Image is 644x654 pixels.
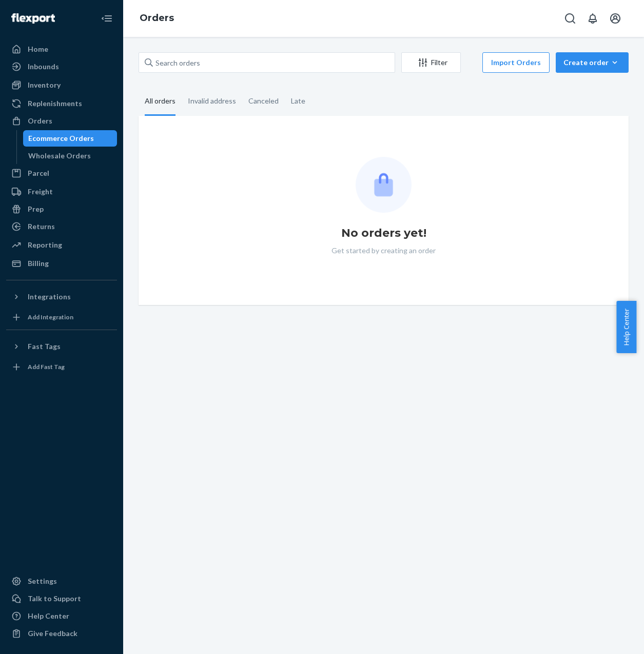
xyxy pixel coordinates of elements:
a: Help Center [6,608,117,624]
a: Wholesale Orders [23,148,118,164]
button: Integrations [6,289,117,305]
button: Open account menu [605,8,626,29]
ol: breadcrumbs [131,4,182,33]
div: Fast Tags [28,341,61,352]
div: Help Center [28,611,69,621]
button: Help Center [616,301,636,353]
div: Home [28,44,48,54]
a: Prep [6,201,117,217]
a: Billing [6,255,117,272]
div: Parcel [28,168,49,178]
button: Fast Tags [6,338,117,355]
div: All orders [145,88,175,116]
button: Open notifications [582,8,603,29]
button: Filter [401,52,461,73]
div: Prep [28,204,44,214]
button: Import Orders [482,52,550,73]
div: Returns [28,221,55,232]
a: Freight [6,183,117,200]
button: Give Feedback [6,625,117,642]
div: Inbounds [28,62,59,72]
h1: No orders yet! [341,225,426,241]
div: Ecommerce Orders [28,133,94,144]
a: Orders [140,12,174,24]
img: Flexport logo [11,13,55,24]
div: Orders [28,116,52,126]
a: Settings [6,573,117,589]
a: Orders [6,113,117,129]
div: Reporting [28,240,62,250]
div: Create order [563,57,621,68]
a: Home [6,41,117,57]
div: Give Feedback [28,628,77,639]
div: Add Fast Tag [28,362,65,371]
div: Late [291,88,305,114]
button: Close Navigation [96,8,117,29]
input: Search orders [139,52,395,73]
a: Parcel [6,165,117,181]
a: Add Integration [6,309,117,325]
img: Empty list [356,157,412,213]
div: Wholesale Orders [28,151,91,161]
div: Freight [28,187,53,197]
button: Create order [556,52,629,73]
a: Inventory [6,77,117,93]
a: Add Fast Tag [6,359,117,375]
button: Open Search Box [560,8,580,29]
a: Reporting [6,237,117,253]
div: Settings [28,576,57,586]
a: Ecommerce Orders [23,130,118,147]
div: Inventory [28,80,61,90]
div: Canceled [248,88,279,114]
a: Talk to Support [6,590,117,607]
a: Returns [6,218,117,235]
div: Replenishments [28,98,82,109]
div: Billing [28,258,49,269]
div: Invalid address [188,88,236,114]
a: Replenishments [6,95,117,112]
div: Talk to Support [28,594,81,604]
div: Add Integration [28,313,73,321]
div: Integrations [28,292,71,302]
div: Filter [402,57,460,68]
a: Inbounds [6,58,117,75]
p: Get started by creating an order [331,246,436,256]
